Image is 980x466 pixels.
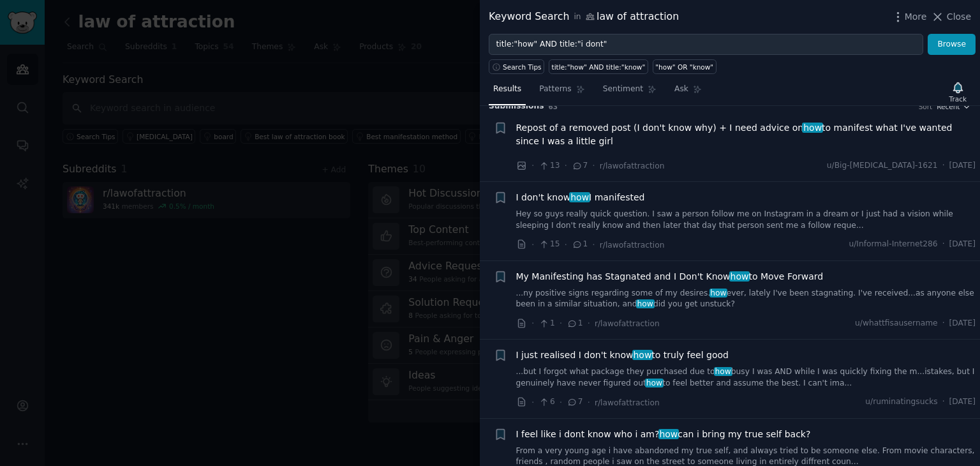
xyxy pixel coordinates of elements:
span: 7 [572,160,588,172]
span: Results [493,84,521,95]
span: · [588,396,590,409]
span: [DATE] [949,239,976,250]
button: Recent [937,102,971,111]
span: Patterns [539,84,571,95]
span: · [588,317,590,330]
span: r/lawofattraction [595,319,660,328]
div: title:"how" AND title:"know" [552,63,646,71]
span: My Manifesting has Stagnated and I Don't Know to Move Forward [516,270,824,283]
span: I feel like i dont know who i am? can i bring my true self back? [516,428,811,441]
div: Keyword Search law of attraction [489,9,679,25]
span: · [531,317,534,330]
span: Sentiment [603,84,643,95]
div: Track [949,94,967,103]
a: I feel like i dont know who i am?howcan i bring my true self back? [516,428,811,441]
span: · [565,238,567,252]
span: 15 [538,239,560,250]
button: Search Tips [489,59,544,74]
span: in [574,11,581,23]
div: Sort [919,102,933,111]
span: 1 [538,318,554,329]
span: Search Tips [503,63,542,71]
span: Repost of a removed post (I don't know why) + I need advice on to manifest what I've wanted since... [516,121,976,148]
a: I don't knowhowI manifested [516,191,645,204]
span: · [942,160,945,172]
a: Hey so guys really quick question. I saw a person follow me on Instagram in a dream or I just had... [516,209,976,231]
span: · [942,239,945,250]
span: 1 [567,318,583,329]
span: · [560,317,562,330]
span: [DATE] [949,396,976,408]
span: how [645,379,664,387]
span: 6 [538,396,554,408]
span: · [942,396,945,408]
span: I just realised I don't know to truly feel good [516,349,729,362]
span: More [905,10,927,24]
span: 63 [549,103,558,110]
div: "how" OR "know" [655,63,713,71]
span: · [531,238,534,252]
span: 13 [538,160,560,172]
a: Sentiment [598,79,661,105]
span: · [942,318,945,329]
span: · [565,159,567,172]
span: how [569,192,590,202]
button: Browse [928,34,976,56]
a: Repost of a removed post (I don't know why) + I need advice onhowto manifest what I've wanted sin... [516,121,976,148]
span: u/Informal-Internet286 [849,239,937,250]
span: Close [947,10,971,24]
button: Close [931,10,971,24]
span: r/lawofattraction [595,398,660,407]
span: how [658,429,679,439]
span: Ask [674,84,688,95]
a: Results [489,79,526,105]
span: u/Big-[MEDICAL_DATA]-1621 [827,160,938,172]
a: Patterns [535,79,589,105]
span: · [531,396,534,409]
span: [DATE] [949,160,976,172]
button: More [891,10,927,24]
span: r/lawofattraction [600,162,665,170]
a: ...ny positive signs regarding some of my desires.however, lately I've been stagnating. I've rece... [516,288,976,310]
span: r/lawofattraction [600,241,665,250]
input: Try a keyword related to your business [489,34,923,56]
span: 1 [572,239,588,250]
span: Recent [937,102,960,111]
span: how [729,271,750,282]
span: Submission s [489,101,544,112]
a: ...but I forgot what package they purchased due tohowbusy I was AND while I was quickly fixing th... [516,366,976,389]
span: · [592,159,595,172]
span: how [636,299,655,308]
span: how [714,367,732,376]
a: "how" OR "know" [653,59,716,74]
span: u/whattfisausername [855,318,938,329]
span: · [531,159,534,172]
span: how [802,123,822,133]
span: how [632,350,653,360]
span: 7 [567,396,583,408]
button: Track [945,79,971,105]
a: title:"how" AND title:"know" [549,59,648,74]
span: · [560,396,562,409]
span: how [709,289,728,297]
span: [DATE] [949,318,976,329]
span: u/ruminatingsucks [865,396,937,408]
span: I don't know I manifested [516,191,645,204]
a: Ask [670,79,706,105]
a: My Manifesting has Stagnated and I Don't Knowhowto Move Forward [516,270,824,283]
span: · [592,238,595,252]
a: I just realised I don't knowhowto truly feel good [516,349,729,362]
